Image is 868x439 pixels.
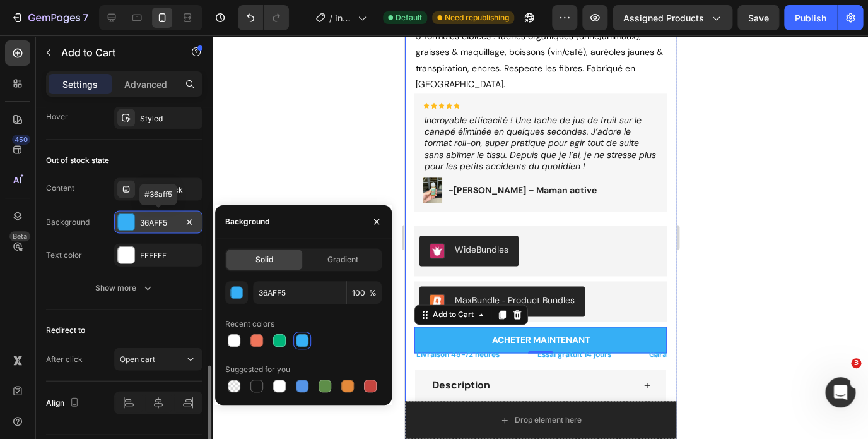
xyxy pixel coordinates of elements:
div: WideBundles [50,208,103,221]
p: Description [27,344,85,357]
strong: Livraison 48-72 heures [11,314,95,324]
div: Recent colors [225,318,274,330]
img: CIbNuMK9p4ADEAE=.png [25,258,40,274]
button: Show more [46,276,202,299]
img: gempages_561105365479982170-de5f0017-bce9-4bbf-b139-a3da29fb05ca.png [18,142,37,167]
div: Align [46,394,82,411]
div: 36AFF5 [140,217,177,228]
div: Undo/Redo [238,5,289,30]
span: % [369,287,377,299]
div: Show more [95,281,154,294]
div: Content [46,182,74,193]
span: Need republishing [445,12,509,23]
div: Out of stock [140,184,199,195]
span: Open cart [120,354,155,363]
span: Gradient [327,254,358,265]
p: Settings [62,78,98,91]
p: Add to Cart [61,45,168,60]
div: Background [46,216,90,227]
div: Styled [140,112,199,124]
span: Save [748,13,769,23]
input: Eg: FFFFFF [253,281,346,304]
div: Acheter maintenant [87,299,185,310]
div: Redirect to [46,324,85,335]
div: FFFFFF [140,250,199,261]
strong: [PERSON_NAME] – Maman active [49,149,192,160]
button: Publish [784,5,837,30]
div: MaxBundle ‑ Product Bundles [50,258,170,272]
div: Beta [9,231,30,241]
button: Assigned Products [613,5,732,30]
span: Solid [255,254,273,265]
div: 450 [12,135,30,145]
div: Publish [795,11,826,25]
button: Save [737,5,779,30]
img: Wide%20Bundles.png [25,208,40,223]
iframe: Design area [405,35,676,439]
div: Text color [46,249,82,260]
button: Acheter maintenant [9,291,262,318]
iframe: Intercom live chat [825,377,855,407]
span: inspiration dustgo [335,11,353,25]
button: Open cart [114,347,202,370]
strong: Garantie 90 jours [244,314,307,324]
p: Advanced [124,78,167,91]
div: Background [225,216,269,227]
button: MaxBundle ‑ Product Bundles [15,251,180,281]
i: Incroyable efficacité ! Une tache de jus de fruit sur le canapé éliminée en quelques secondes. J’... [20,79,251,136]
button: 7 [5,5,94,30]
button: WideBundles [15,200,114,231]
strong: Essai gratuit 14 jours [132,314,206,324]
span: Assigned Products [623,11,704,25]
span: 3 [851,358,861,368]
div: Out of stock state [46,154,109,165]
div: Suggested for you [225,364,290,375]
div: Add to Cart [25,274,71,285]
div: After click [46,353,83,364]
span: Default [396,12,422,23]
p: 7 [83,10,88,25]
span: / [329,11,332,25]
div: Hover [46,111,68,122]
p: - [44,149,192,160]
